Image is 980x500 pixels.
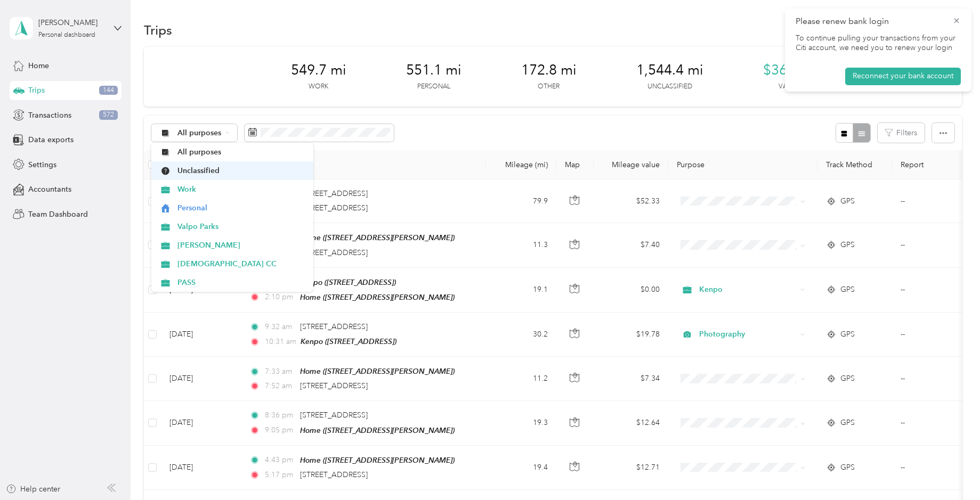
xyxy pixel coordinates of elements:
[486,446,556,490] td: 19.4
[594,268,668,313] td: $0.00
[840,373,855,384] span: GPS
[556,150,594,179] th: Map
[300,189,368,198] span: [STREET_ADDRESS]
[647,82,692,92] p: Unclassified
[265,336,296,348] span: 10:31 am
[38,32,95,38] div: Personal dashboard
[309,82,328,92] p: Work
[594,150,668,179] th: Mileage value
[817,150,892,179] th: Track Method
[28,110,71,121] span: Transactions
[300,367,455,375] span: Home ([STREET_ADDRESS][PERSON_NAME])
[300,233,455,242] span: Home ([STREET_ADDRESS][PERSON_NAME])
[300,248,368,257] span: [STREET_ADDRESS]
[300,456,455,464] span: Home ([STREET_ADDRESS][PERSON_NAME])
[6,483,60,495] button: Help center
[161,401,241,445] td: [DATE]
[417,82,450,92] p: Personal
[28,209,88,220] span: Team Dashboard
[840,239,855,251] span: GPS
[763,62,815,79] span: $360.05
[28,134,74,145] span: Data exports
[594,401,668,445] td: $12.64
[300,203,368,212] span: [STREET_ADDRESS]
[636,62,703,79] span: 1,544.4 mi
[594,446,668,490] td: $12.71
[241,150,486,179] th: Locations
[840,195,855,207] span: GPS
[840,417,855,429] span: GPS
[538,82,560,92] p: Other
[265,409,295,421] span: 8:36 pm
[845,68,961,85] button: Reconnect your bank account
[177,184,306,195] span: Work
[594,179,668,223] td: $52.33
[161,313,241,357] td: [DATE]
[177,146,306,158] span: All purposes
[265,469,295,481] span: 5:17 pm
[265,291,295,303] span: 2:10 pm
[265,366,295,378] span: 7:33 am
[177,258,306,269] span: [DEMOGRAPHIC_DATA] CC
[99,86,118,95] span: 144
[301,337,396,346] span: Kenpo ([STREET_ADDRESS])
[796,34,961,53] p: To continue pulling your transactions from your Citi account, we need you to renew your login
[177,202,306,214] span: Personal
[161,446,241,490] td: [DATE]
[840,284,855,296] span: GPS
[177,165,306,176] span: Unclassified
[699,329,797,340] span: Photography
[144,24,172,36] h1: Trips
[265,454,295,466] span: 4:43 pm
[300,322,368,331] span: [STREET_ADDRESS]
[840,329,855,340] span: GPS
[486,357,556,401] td: 11.2
[779,82,799,92] p: Value
[521,62,577,79] span: 172.8 mi
[840,462,855,473] span: GPS
[796,15,945,28] p: Please renew bank login
[594,313,668,357] td: $19.78
[300,293,455,301] span: Home ([STREET_ADDRESS][PERSON_NAME])
[486,313,556,357] td: 30.2
[594,223,668,267] td: $7.40
[486,179,556,223] td: 79.9
[177,240,306,251] span: [PERSON_NAME]
[177,221,306,232] span: Valpo Parks
[99,110,118,120] span: 572
[28,184,71,195] span: Accountants
[300,381,368,390] span: [STREET_ADDRESS]
[291,62,346,79] span: 549.7 mi
[161,357,241,401] td: [DATE]
[699,284,797,296] span: Kenpo
[486,401,556,445] td: 19.3
[486,268,556,313] td: 19.1
[300,278,396,286] span: Kenpo ([STREET_ADDRESS])
[406,62,461,79] span: 551.1 mi
[28,60,49,71] span: Home
[668,150,817,179] th: Purpose
[265,380,295,392] span: 7:52 am
[300,470,368,479] span: [STREET_ADDRESS]
[300,411,368,420] span: [STREET_ADDRESS]
[300,426,455,435] span: Home ([STREET_ADDRESS][PERSON_NAME])
[594,357,668,401] td: $7.34
[177,277,306,288] span: PASS
[265,424,295,436] span: 9:05 pm
[177,129,222,137] span: All purposes
[878,123,925,143] button: Filters
[920,440,980,500] iframe: Everlance-gr Chat Button Frame
[486,150,556,179] th: Mileage (mi)
[28,85,45,96] span: Trips
[486,223,556,267] td: 11.3
[265,321,295,333] span: 9:32 am
[38,17,105,28] div: [PERSON_NAME]
[28,159,56,170] span: Settings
